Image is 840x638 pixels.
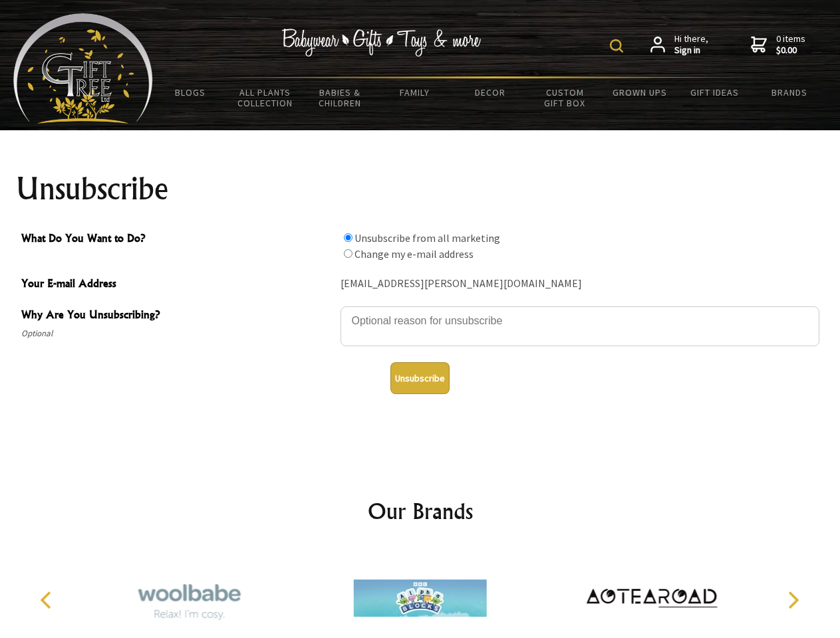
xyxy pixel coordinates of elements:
[27,495,814,527] h2: Our Brands
[21,275,334,294] span: Your E-mail Address
[21,306,334,326] span: Why Are You Unsubscribing?
[776,45,805,56] strong: $0.00
[16,173,825,205] h1: Unsubscribe
[21,230,334,249] span: What Do You Want to Do?
[341,274,819,294] div: [EMAIL_ADDRESS][PERSON_NAME][DOMAIN_NAME]
[674,45,708,56] strong: Sign in
[354,231,500,245] label: Unsubscribe from all marketing
[752,78,827,106] a: Brands
[527,78,603,117] a: Custom Gift Box
[282,29,482,56] img: Babywear - Gifts - Toys & more
[378,78,453,106] a: Family
[677,78,752,106] a: Gift Ideas
[751,33,805,56] a: 0 items$0.00
[452,78,527,106] a: Decor
[602,78,677,106] a: Grown Ups
[344,249,352,258] input: What Do You Want to Do?
[21,326,334,342] span: Optional
[153,78,228,106] a: BLOGS
[674,33,708,56] span: Hi there,
[778,585,807,615] button: Next
[344,233,352,242] input: What Do You Want to Do?
[776,33,805,56] span: 0 items
[390,362,450,394] button: Unsubscribe
[650,33,708,56] a: Hi there,Sign in
[303,78,378,117] a: Babies & Children
[354,247,474,261] label: Change my e-mail address
[228,78,303,117] a: All Plants Collection
[33,585,63,615] button: Previous
[341,306,819,346] textarea: Why Are You Unsubscribing?
[13,13,153,124] img: Babyware - Gifts - Toys and more...
[610,39,623,53] img: product search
